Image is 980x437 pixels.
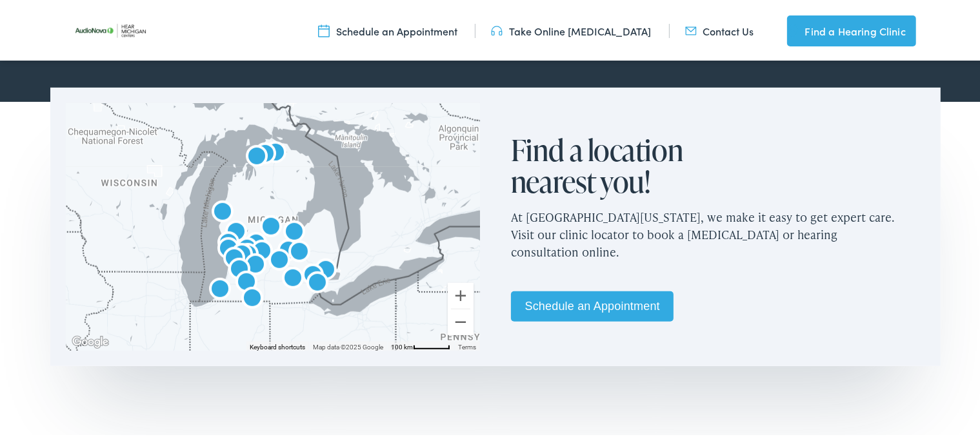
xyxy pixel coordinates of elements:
div: AudioNova [240,248,271,279]
div: AudioNova [279,215,310,246]
div: AudioNova [231,266,262,296]
span: Map data ©2025 Google [313,341,383,348]
div: AudioNova [224,253,255,284]
div: AudioNova [205,273,235,304]
a: Contact Us [685,21,754,35]
a: Find a Hearing Clinic [787,13,916,44]
img: utility icon [491,21,503,35]
div: AudioNova [213,226,244,257]
div: Hear Michigan Centers by AudioNova [250,137,281,168]
img: utility icon [787,21,799,36]
div: AudioNova [260,136,291,167]
button: Zoom out [448,307,474,333]
div: AudioNova [255,210,286,241]
div: AudioNova [302,266,333,297]
div: AudioNova [237,282,268,313]
div: AudioNova [213,232,244,263]
div: AudioNova [221,215,252,246]
a: Schedule an Appointment [511,289,674,319]
div: AudioNova [207,195,238,226]
h2: Find a location nearest you! [511,131,717,195]
span: 100 km [391,341,413,348]
div: AudioNova [246,235,277,266]
a: Schedule an Appointment [318,21,457,35]
div: AudioNova [297,258,328,289]
a: Open this area in Google Maps (opens a new window) [69,331,112,348]
div: AudioNova [310,253,341,284]
div: AudioNova [241,140,272,171]
img: utility icon [685,21,697,35]
div: AudioNova [226,238,257,269]
div: AudioNova [219,242,250,273]
button: Map Scale: 100 km per 54 pixels [387,339,454,348]
img: Google [69,331,112,348]
div: AudioNova [284,235,315,266]
button: Zoom in [448,280,474,306]
a: Terms [458,341,476,348]
div: Hear Michigan Centers by AudioNova [273,234,304,265]
div: AudioNova [277,262,308,293]
a: Take Online [MEDICAL_DATA] [491,21,652,35]
p: At [GEOGRAPHIC_DATA][US_STATE], we make it easy to get expert care. Visit our clinic locator to b... [511,195,925,268]
img: utility icon [318,21,330,35]
div: Hear Michigan Centers by AudioNova [264,244,295,275]
div: AudioNova [232,232,263,263]
button: Keyboard shortcuts [250,340,305,349]
div: AudioNova [241,227,272,258]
